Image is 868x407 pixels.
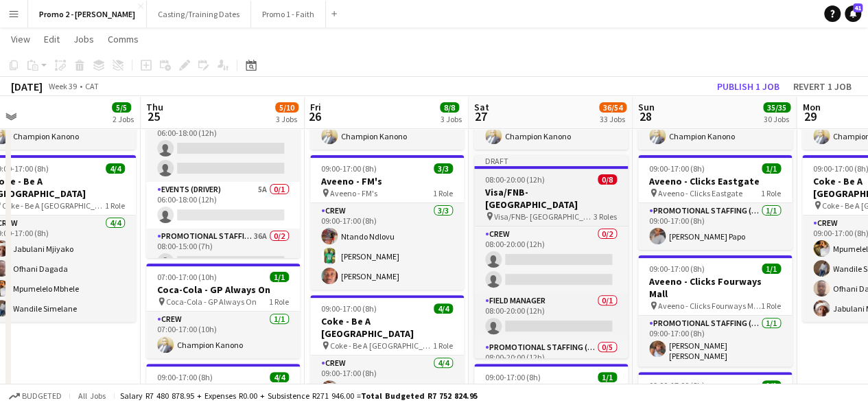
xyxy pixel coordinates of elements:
[275,102,298,113] span: 5/10
[108,33,139,45] span: Comms
[361,391,478,401] span: Total Budgeted R7 752 824.95
[75,391,108,401] span: All jobs
[474,155,628,358] app-job-card: Draft08:00-20:00 (12h)0/8Visa/FNB- [GEOGRAPHIC_DATA] Visa/FNB- [GEOGRAPHIC_DATA]3 RolesCrew0/208:...
[638,275,792,300] h3: Aveeno - Clicks Fourways Mall
[144,108,163,124] span: 25
[712,78,785,95] button: Publish 1 job
[434,163,453,174] span: 3/3
[474,101,489,113] span: Sat
[102,30,144,48] a: Comms
[11,80,43,93] div: [DATE]
[649,264,705,274] span: 09:00-17:00 (8h)
[433,188,453,198] span: 1 Role
[310,203,464,290] app-card-role: Crew3/309:00-17:00 (8h)Ntando Ndlovu[PERSON_NAME][PERSON_NAME]
[762,163,781,174] span: 1/1
[44,33,60,45] span: Edit
[845,5,861,22] a: 41
[598,372,617,382] span: 1/1
[146,264,300,358] app-job-card: 07:00-17:00 (10h)1/1Coca-Cola - GP Always On Coca-Cola - GP Always On1 RoleCrew1/107:00-17:00 (10...
[802,101,820,113] span: Mon
[788,78,857,95] button: Revert 1 job
[146,182,300,229] app-card-role: Events (Driver)5A0/106:00-18:00 (12h)
[594,211,617,222] span: 3 Roles
[147,1,251,27] button: Casting/Training Dates
[11,33,30,45] span: View
[157,272,217,282] span: 07:00-17:00 (10h)
[106,163,125,174] span: 4/4
[649,380,705,391] span: 09:00-17:00 (8h)
[474,155,628,166] div: Draft
[599,102,626,113] span: 36/54
[762,264,781,274] span: 1/1
[321,303,377,314] span: 09:00-17:00 (8h)
[146,312,300,358] app-card-role: Crew1/107:00-17:00 (10h)Champion Kanono
[649,163,705,174] span: 09:00-17:00 (8h)
[330,340,433,351] span: Coke - Be A [GEOGRAPHIC_DATA]
[800,108,820,124] span: 29
[146,101,163,113] span: Thu
[112,102,131,113] span: 5/5
[105,200,125,211] span: 1 Role
[5,30,36,48] a: View
[474,293,628,340] app-card-role: Field Manager0/108:00-20:00 (12h)
[157,372,213,382] span: 09:00-17:00 (8h)
[763,102,790,113] span: 35/35
[638,101,655,113] span: Sun
[276,114,298,124] div: 3 Jobs
[440,102,459,113] span: 8/8
[73,33,94,45] span: Jobs
[853,3,863,12] span: 41
[761,188,781,198] span: 1 Role
[270,372,289,382] span: 4/4
[658,188,742,198] span: Aveeno - Clicks Eastgate
[310,155,464,290] app-job-card: 09:00-17:00 (8h)3/3Aveeno - FM's Aveeno - FM's1 RoleCrew3/309:00-17:00 (8h)Ntando Ndlovu[PERSON_N...
[269,296,289,307] span: 1 Role
[638,155,792,250] app-job-card: 09:00-17:00 (8h)1/1Aveeno - Clicks Eastgate Aveeno - Clicks Eastgate1 RolePromotional Staffing (B...
[68,30,99,48] a: Jobs
[310,175,464,187] h3: Aveeno - FM's
[441,114,462,124] div: 3 Jobs
[636,108,655,124] span: 28
[494,211,594,222] span: Visa/FNB- [GEOGRAPHIC_DATA]
[658,301,761,311] span: Aveeno - Clicks Fourways Mall
[474,226,628,293] app-card-role: Crew0/208:00-20:00 (12h)
[166,296,257,307] span: Coca-Cola - GP Always On
[251,1,326,27] button: Promo 1 - Faith
[762,380,781,391] span: 1/1
[146,55,300,258] app-job-card: 06:00-18:00 (12h)0/5The Ordinary - [GEOGRAPHIC_DATA] The Ordinary - [GEOGRAPHIC_DATA]3 RolesCrew2...
[485,372,541,382] span: 09:00-17:00 (8h)
[330,188,377,198] span: Aveeno - FM's
[45,81,80,91] span: Week 39
[764,114,790,124] div: 30 Jobs
[28,1,147,27] button: Promo 2 - [PERSON_NAME]
[85,81,99,91] div: CAT
[310,101,321,113] span: Fri
[113,114,134,124] div: 2 Jobs
[638,316,792,367] app-card-role: Promotional Staffing (Brand Ambassadors)1/109:00-17:00 (8h)[PERSON_NAME] [PERSON_NAME]
[22,391,62,401] span: Budgeted
[474,186,628,211] h3: Visa/FNB- [GEOGRAPHIC_DATA]
[321,163,377,174] span: 09:00-17:00 (8h)
[761,301,781,311] span: 1 Role
[308,108,321,124] span: 26
[485,174,545,185] span: 08:00-20:00 (12h)
[434,303,453,314] span: 4/4
[7,388,64,404] button: Budgeted
[146,115,300,182] app-card-role: Crew21A0/206:00-18:00 (12h)
[310,315,464,340] h3: Coke - Be A [GEOGRAPHIC_DATA]
[638,203,792,250] app-card-role: Promotional Staffing (Brand Ambassadors)1/109:00-17:00 (8h)[PERSON_NAME] Papo
[638,175,792,187] h3: Aveeno - Clicks Eastgate
[472,108,489,124] span: 27
[146,229,300,295] app-card-role: Promotional Staffing (Brand Ambassadors)36A0/208:00-15:00 (7h)
[638,255,792,367] app-job-card: 09:00-17:00 (8h)1/1Aveeno - Clicks Fourways Mall Aveeno - Clicks Fourways Mall1 RolePromotional S...
[146,283,300,296] h3: Coca-Cola - GP Always On
[270,272,289,282] span: 1/1
[433,340,453,351] span: 1 Role
[38,30,65,48] a: Edit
